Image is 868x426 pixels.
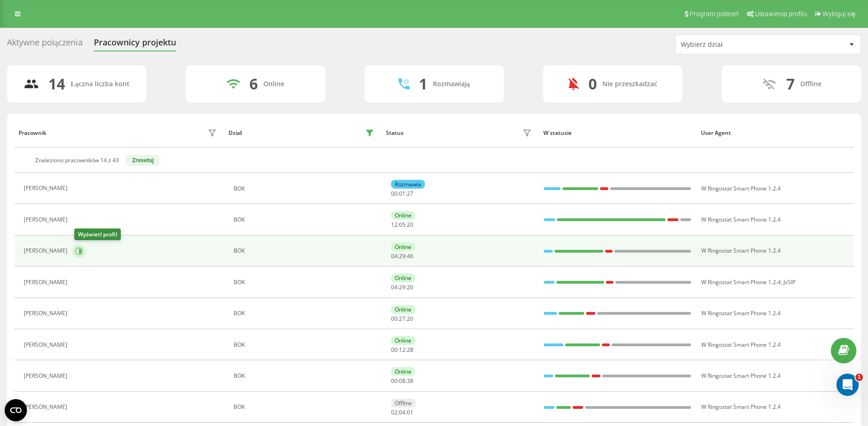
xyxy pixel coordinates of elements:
div: Status [386,130,404,136]
span: Ustawienia profilu [755,10,807,18]
div: Offline [391,399,416,407]
div: Offline [800,80,822,88]
div: W statusie [543,130,692,136]
div: Online [391,305,415,314]
div: [PERSON_NAME] [24,404,70,410]
span: 20 [407,315,413,323]
div: Online [391,336,415,345]
div: Online [391,211,415,220]
span: 1 [855,374,863,381]
span: 27 [407,190,413,197]
iframe: Intercom live chat [836,374,859,396]
div: BOK [234,216,377,223]
span: 12 [391,221,398,229]
div: Wyświetl profil [74,229,121,240]
div: Online [391,367,415,376]
div: : : [391,378,413,384]
span: 04 [391,252,398,260]
div: : : [391,347,413,353]
span: 05 [399,221,405,229]
div: Łączna liczba kont [71,80,129,88]
span: 01 [399,190,405,197]
span: 08 [399,377,405,385]
div: BOK [234,248,377,254]
div: 0 [588,75,597,93]
span: 12 [399,346,405,354]
div: User Agent [701,130,849,136]
span: 28 [407,346,413,354]
div: BOK [234,342,377,348]
span: W Ringostat Smart Phone 1.2.4 [701,403,781,411]
span: 29 [399,283,405,291]
div: BOK [234,310,377,317]
div: : : [391,191,413,197]
span: 20 [407,283,413,291]
div: [PERSON_NAME] [24,216,70,223]
span: 27 [399,315,405,323]
span: 00 [391,315,398,323]
div: : : [391,409,413,416]
div: BOK [234,279,377,286]
div: BOK [234,373,377,379]
div: [PERSON_NAME] [24,310,70,317]
span: JsSIP [783,278,796,286]
div: : : [391,316,413,322]
div: 1 [419,75,427,93]
span: 00 [391,190,398,197]
div: Online [391,273,415,282]
span: W Ringostat Smart Phone 1.2.4 [701,341,781,349]
div: BOK [234,404,377,410]
span: 02 [391,408,398,416]
span: 38 [407,377,413,385]
div: [PERSON_NAME] [24,248,70,254]
span: 04 [399,408,405,416]
div: [PERSON_NAME] [24,342,70,348]
div: : : [391,222,413,228]
div: Nie przeszkadzać [602,80,657,88]
button: Open CMP widget [5,399,27,421]
div: Rozmawiają [433,80,470,88]
span: W Ringostat Smart Phone 1.2.4 [701,184,781,192]
span: 46 [407,252,413,260]
div: 6 [249,75,258,93]
div: Znaleziono pracowników 14 z 43 [35,157,119,164]
div: : : [391,253,413,260]
div: 7 [786,75,795,93]
div: Online [263,80,284,88]
span: W Ringostat Smart Phone 1.2.4 [701,372,781,380]
div: Rozmawia [391,180,425,189]
button: Zresetuj [126,155,159,166]
div: BOK [234,185,377,192]
div: 14 [48,75,65,93]
span: W Ringostat Smart Phone 1.2.4 [701,247,781,254]
div: Pracownik [19,130,46,136]
div: Aktywne połączenia [7,38,83,52]
div: [PERSON_NAME] [24,185,70,191]
div: : : [391,284,413,291]
span: 04 [391,283,398,291]
div: Dział [228,130,241,136]
span: 29 [399,252,405,260]
span: W Ringostat Smart Phone 1.2.4 [701,216,781,223]
span: 20 [407,221,413,229]
div: Online [391,242,415,251]
span: Wyloguj się [822,10,855,18]
span: 01 [407,408,413,416]
div: Wybierz dział [681,41,792,49]
div: [PERSON_NAME] [24,373,70,379]
span: 00 [391,346,398,354]
span: 00 [391,377,398,385]
div: [PERSON_NAME] [24,279,70,286]
span: W Ringostat Smart Phone 1.2.4 [701,278,781,286]
span: Program poleceń [690,10,739,18]
div: Pracownicy projektu [94,38,176,52]
span: W Ringostat Smart Phone 1.2.4 [701,309,781,317]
